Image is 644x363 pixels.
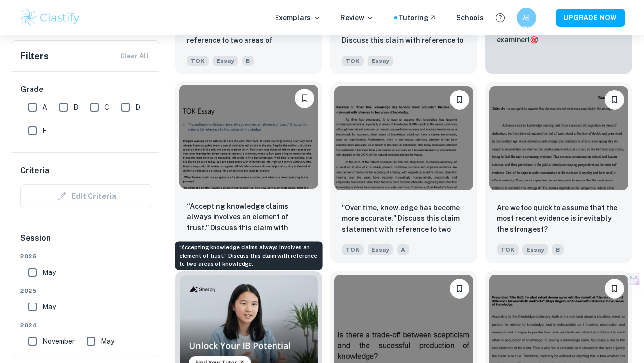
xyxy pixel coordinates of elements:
[368,56,393,66] span: Essay
[295,89,314,108] button: Bookmark
[187,56,209,66] span: TOK
[42,302,56,312] span: May
[42,102,47,113] span: A
[556,9,625,27] button: UPGRADE NOW
[605,90,624,110] button: Bookmark
[334,86,473,190] img: TOK Essay example thumbnail: "Over time, knowledge has become more ac
[20,165,49,177] h6: Criteria
[19,8,82,28] img: Clastify logo
[497,202,620,235] p: Are we too quick to assume that the most recent evidence is inevitably the strongest?
[450,90,469,110] button: Bookmark
[489,86,628,190] img: TOK Essay example thumbnail: Are we too quick to assume that the most
[341,12,374,23] p: Review
[20,49,49,63] h6: Filters
[179,85,318,189] img: TOK Essay example thumbnail: “Accepting knowledge claims always invol
[20,286,152,295] span: 2025
[20,232,152,252] h6: Session
[42,336,75,347] span: November
[342,56,364,66] span: TOK
[485,82,632,263] a: BookmarkAre we too quick to assume that the most recent evidence is inevitably the strongest?TOKE...
[517,8,536,28] button: 서예
[20,252,152,261] span: 2026
[521,12,532,23] h6: 서예
[605,279,624,299] button: Bookmark
[213,56,238,66] span: Essay
[73,102,78,113] span: B
[399,12,437,23] a: Tutoring
[175,242,323,270] div: “Accepting knowledge claims always involves an element of trust.” Discuss this claim with referen...
[175,82,322,263] a: Bookmark“Accepting knowledge claims always involves an element of trust.” Discuss this claim with...
[368,244,393,255] span: Essay
[397,244,409,255] span: A
[492,9,509,26] button: Help and Feedback
[242,56,254,66] span: B
[342,202,465,236] p: "Over time, knowledge has become more accurate." Discuss this claim statement with reference to t...
[42,125,47,136] span: E
[497,244,519,255] span: TOK
[276,12,321,23] p: Exemplars
[20,184,152,208] div: Criteria filters are unavailable when searching by topic
[450,279,469,299] button: Bookmark
[552,244,564,255] span: B
[20,84,152,95] h6: Grade
[330,82,477,263] a: Bookmark"Over time, knowledge has become more accurate." Discuss this claim statement with refere...
[342,244,364,255] span: TOK
[101,336,114,347] span: May
[135,102,140,113] span: D
[187,201,310,234] p: “Accepting knowledge claims always involves an element of trust.” Discuss this claim with referen...
[457,12,484,23] a: Schools
[104,102,109,113] span: C
[20,321,152,330] span: 2024
[530,36,538,44] span: 🎯
[42,267,56,278] span: May
[522,244,548,255] span: Essay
